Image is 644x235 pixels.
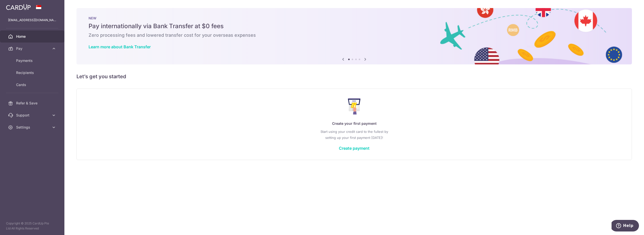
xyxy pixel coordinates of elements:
[89,22,620,30] h5: Pay internationally via Bank Transfer at $0 fees
[89,44,151,49] a: Learn more about Bank Transfer
[612,220,639,232] iframe: Opens a widget where you can find more information
[87,121,622,127] p: Create your first payment
[6,4,31,10] img: CardUp
[76,72,632,81] h5: Let’s get you started
[339,146,370,151] a: Create payment
[89,32,620,38] h6: Zero processing fees and lowered transfer cost for your overseas expenses
[89,16,620,20] p: NEW
[16,101,49,106] span: Refer & Save
[87,129,622,141] p: Start using your credit card to the fullest by setting up your first payment [DATE]!
[76,8,632,64] img: Bank transfer banner
[8,18,56,23] p: [EMAIL_ADDRESS][DOMAIN_NAME]
[16,113,49,118] span: Support
[16,82,49,87] span: Cards
[16,125,49,130] span: Settings
[16,70,49,75] span: Recipients
[16,58,49,63] span: Payments
[16,46,49,51] span: Pay
[348,98,361,114] img: Make Payment
[16,34,49,39] span: Home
